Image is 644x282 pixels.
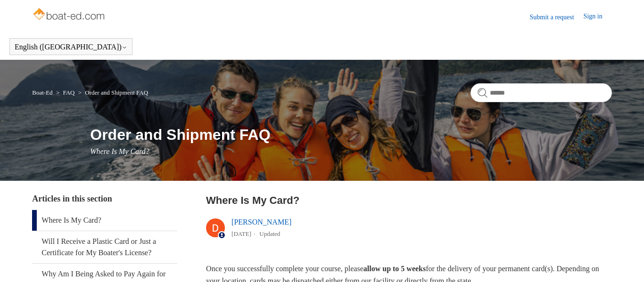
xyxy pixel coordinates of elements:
[584,11,612,23] a: Sign in
[90,123,611,146] h1: Order and Shipment FAQ
[32,231,177,263] a: Will I Receive a Plastic Card or Just a Certificate for My Boater's License?
[363,265,426,273] strong: allow up to 5 weeks
[85,89,148,96] a: Order and Shipment FAQ
[63,89,74,96] a: FAQ
[15,43,127,51] button: English ([GEOGRAPHIC_DATA])
[32,194,112,203] span: Articles in this section
[471,83,612,102] input: Search
[259,230,280,237] li: Updated
[32,89,54,96] li: Boat-Ed
[32,89,52,96] a: Boat-Ed
[530,12,584,22] a: Submit a request
[231,230,251,237] time: 04/15/2024, 17:31
[90,147,149,155] span: Where Is My Card?
[32,210,177,231] a: Where Is My Card?
[32,6,107,24] img: Boat-Ed Help Center home page
[231,218,291,226] a: [PERSON_NAME]
[54,89,76,96] li: FAQ
[76,89,148,96] li: Order and Shipment FAQ
[206,193,612,208] h2: Where Is My Card?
